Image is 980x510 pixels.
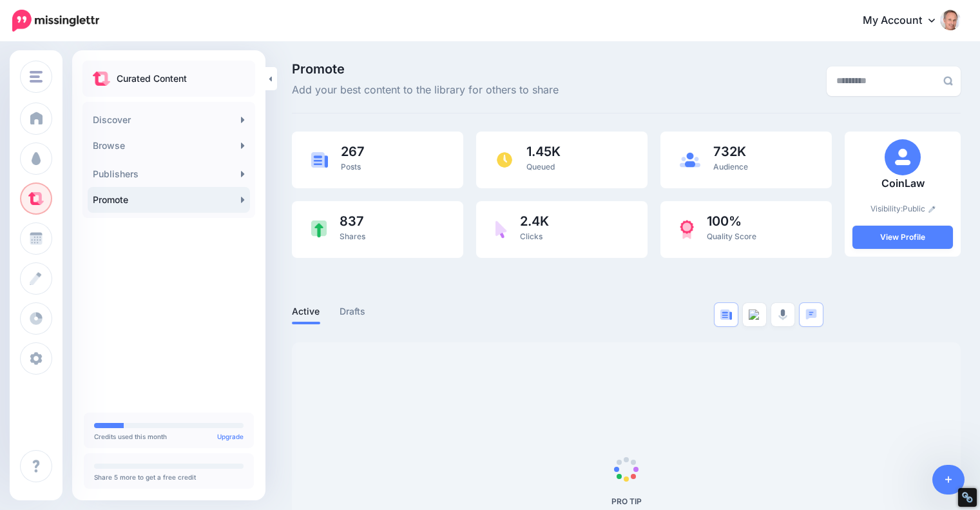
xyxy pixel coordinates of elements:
img: microphone-grey.png [778,309,787,320]
img: users-blue.png [680,152,700,168]
img: clock.png [495,151,514,169]
img: article-blue.png [720,309,732,320]
div: Restore Info Box &#10;&#10;NoFollow Info:&#10; META-Robots NoFollow: &#09;true&#10; META-Robots N... [961,491,974,504]
a: Promote [88,187,250,213]
span: Shares [340,231,365,241]
p: Visibility: [852,202,953,215]
img: pencil.png [928,206,936,213]
img: article-blue.png [311,152,328,167]
img: prize-red.png [680,220,694,239]
p: Curated Content [117,71,187,86]
span: Add your best content to the library for others to share [292,82,559,99]
img: pointer-purple.png [495,221,507,239]
span: Posts [341,162,361,172]
img: video--grey.png [749,309,760,320]
a: Active [292,304,320,319]
a: My Account [850,5,961,37]
img: share-green.png [311,221,327,238]
a: Public [903,204,936,213]
span: Promote [292,63,559,75]
img: user_default_image.png [885,139,921,175]
span: Quality Score [707,231,756,241]
img: curate.png [93,72,110,86]
img: search-grey-6.png [943,76,953,86]
span: 2.4K [520,215,549,228]
a: View Profile [852,226,953,249]
span: 267 [341,145,365,158]
img: Missinglettr [12,10,99,32]
h5: PRO TIP [506,496,747,506]
a: Browse [88,133,250,159]
span: Queued [526,162,555,172]
span: Clicks [520,231,543,241]
img: menu.png [30,71,43,83]
span: 837 [340,215,365,228]
a: Publishers [88,161,250,187]
span: 1.45K [526,145,561,158]
p: CoinLaw [852,175,953,192]
img: chat-square-blue.png [805,309,817,320]
a: Drafts [340,304,366,319]
span: 732K [713,145,748,158]
span: 100% [707,215,756,228]
a: Discover [88,107,250,133]
span: Audience [713,162,748,172]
